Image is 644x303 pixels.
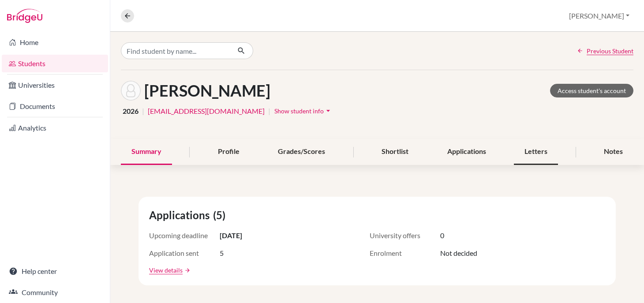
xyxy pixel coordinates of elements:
[371,139,419,165] div: Shortlist
[267,139,336,165] div: Grades/Scores
[144,81,270,100] h1: [PERSON_NAME]
[207,139,250,165] div: Profile
[149,248,220,258] span: Application sent
[577,46,633,56] a: Previous Student
[2,34,108,51] a: Home
[2,284,108,301] a: Community
[121,42,230,59] input: Find student by name...
[370,230,440,241] span: University offers
[268,106,270,116] span: |
[587,46,633,56] span: Previous Student
[121,81,141,101] img: Yu Shingu's avatar
[220,248,224,258] span: 5
[514,139,558,165] div: Letters
[149,266,183,275] a: View details
[149,207,213,223] span: Applications
[550,84,633,97] a: Access student's account
[220,230,242,241] span: [DATE]
[274,104,333,118] button: Show student infoarrow_drop_down
[274,107,324,115] span: Show student info
[183,267,191,273] a: arrow_forward
[149,230,220,241] span: Upcoming deadline
[324,106,333,115] i: arrow_drop_down
[2,55,108,72] a: Students
[7,9,42,23] img: Bridge-U
[565,7,633,24] button: [PERSON_NAME]
[2,262,108,280] a: Help center
[123,106,139,116] span: 2026
[2,76,108,94] a: Universities
[2,119,108,137] a: Analytics
[142,106,144,116] span: |
[440,248,477,258] span: Not decided
[440,230,444,241] span: 0
[148,106,265,116] a: [EMAIL_ADDRESS][DOMAIN_NAME]
[2,97,108,115] a: Documents
[370,248,440,258] span: Enrolment
[213,207,229,223] span: (5)
[437,139,497,165] div: Applications
[593,139,633,165] div: Notes
[121,139,172,165] div: Summary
